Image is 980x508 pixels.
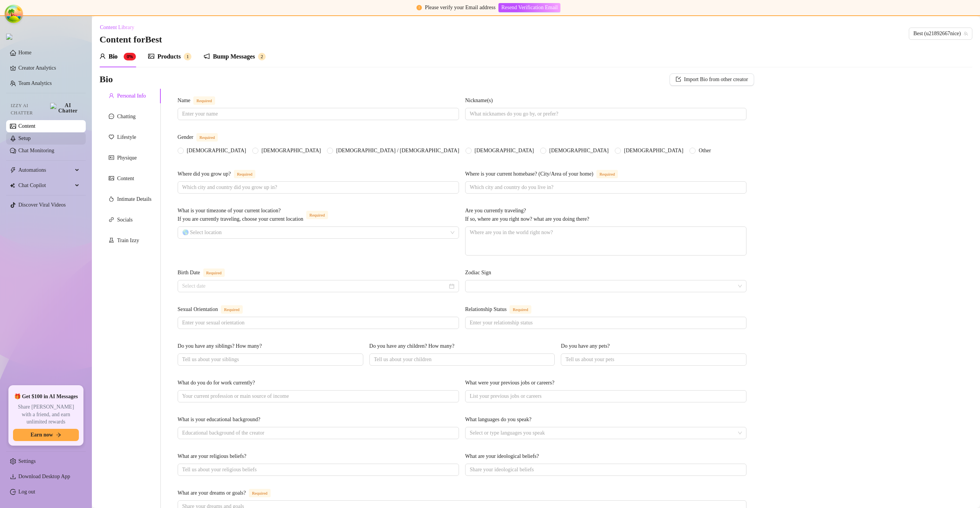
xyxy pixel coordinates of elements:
[182,110,453,118] input: Name
[676,77,681,82] span: import
[374,355,549,364] input: Do you have any children? How many?
[510,305,531,314] span: Required
[369,342,460,350] label: Do you have any children? How many?
[31,432,53,438] span: Earn now
[561,342,610,350] div: Do you have any pets?
[178,452,247,461] div: What are your religious beliefs?
[465,379,554,387] div: What were your previous jobs or careers?
[18,474,70,479] span: Download Desktop App
[109,176,114,181] span: picture
[472,147,537,155] span: [DEMOGRAPHIC_DATA]
[913,28,968,39] span: Best (u21892667nice)
[196,133,218,142] span: Required
[117,92,146,100] div: Personal Info
[182,429,453,437] input: What is your educational background?
[465,269,491,277] div: Zodiac Sign
[178,269,233,277] label: Birth Date
[425,3,495,12] div: Please verify your Email address
[465,305,540,314] label: Relationship Status
[178,342,267,350] label: Do you have any siblings? How many?
[204,53,210,59] span: notification
[465,452,539,461] div: What are your ideological beliefs?
[561,342,615,350] label: Do you have any pets?
[470,428,471,438] input: What languages do you speak?
[333,147,462,155] span: [DEMOGRAPHIC_DATA] / [DEMOGRAPHIC_DATA]
[221,305,242,314] span: Required
[109,52,118,61] div: Bio
[100,24,134,31] span: Content Library
[100,53,106,59] span: user
[11,102,47,117] span: Izzy AI Chatter
[18,50,31,55] a: Home
[56,432,61,438] span: arrow-right
[465,415,531,424] div: What languages do you speak?
[18,179,73,192] span: Chat Copilot
[470,110,740,118] input: Nickname(s)
[117,216,132,224] div: Socials
[14,393,78,401] span: 🎁 Get $100 in AI Messages
[178,96,190,105] div: Name
[13,403,79,426] span: Share [PERSON_NAME] with a friend, and earn unlimited rewards
[465,170,626,178] label: Where is your current homebase? (City/Area of your home)
[148,53,154,59] span: picture
[416,5,422,10] span: exclamation-circle
[234,170,255,178] span: Required
[18,148,54,153] a: Chat Monitoring
[964,31,968,36] span: team
[178,96,224,105] label: Name
[178,452,252,461] label: What are your religious beliefs?
[109,93,114,98] span: user
[18,135,31,141] a: Setup
[182,392,453,401] input: What do you do for work currently?
[178,489,246,497] div: What are your dreams or goals?
[117,112,136,121] div: Chatting
[178,133,193,142] div: Gender
[109,134,114,140] span: heart
[501,5,557,11] span: Resend Verification Email
[18,458,36,464] a: Settings
[18,164,73,176] span: Automations
[465,96,493,105] div: Nickname(s)
[18,123,35,129] a: Content
[109,196,114,202] span: fire
[306,211,328,219] span: Required
[261,54,263,59] span: 2
[465,305,507,314] div: Relationship Status
[117,133,136,142] div: Lifestyle
[124,53,136,60] sup: 0%
[117,174,134,183] div: Content
[18,489,35,495] a: Log out
[546,147,612,155] span: [DEMOGRAPHIC_DATA]
[178,133,226,142] label: Gender
[10,167,16,173] span: thunderbolt
[109,114,114,119] span: message
[465,379,560,387] label: What were your previous jobs or careers?
[10,183,15,188] img: Chat Copilot
[109,155,114,160] span: idcard
[258,53,266,60] sup: 2
[186,54,189,59] span: 1
[178,415,260,424] div: What is your educational background?
[18,202,66,208] a: Discover Viral Videos
[565,355,740,364] input: Do you have any pets?
[117,154,137,162] div: Physique
[18,62,80,74] a: Creator Analytics
[117,195,152,204] div: Intimate Details
[178,305,251,314] label: Sexual Orientation
[182,183,453,192] input: Where did you grow up?
[18,80,52,86] a: Team Analytics
[621,147,686,155] span: [DEMOGRAPHIC_DATA]
[178,379,255,387] div: What do you do for work currently?
[465,269,497,277] label: Zodiac Sign
[465,452,544,461] label: What are your ideological beliefs?
[178,379,260,387] label: What do you do for work currently?
[178,489,279,497] label: What are your dreams or goals?
[203,269,225,277] span: Required
[182,466,453,474] input: What are your religious beliefs?
[6,34,12,40] img: logo.svg
[100,34,162,46] h3: Content for Best
[249,489,270,497] span: Required
[213,52,255,61] div: Bump Messages
[178,415,266,424] label: What is your educational background?
[109,238,114,243] span: experiment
